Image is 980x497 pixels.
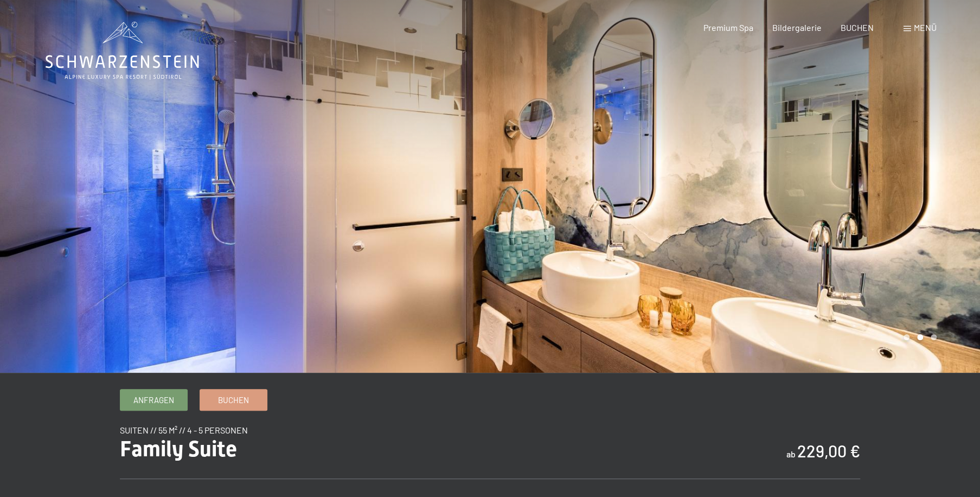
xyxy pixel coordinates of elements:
span: Anfragen [133,394,174,406]
a: Bildergalerie [772,22,822,33]
span: Family Suite [120,436,237,462]
b: 229,00 € [797,441,860,461]
a: Premium Spa [703,22,753,33]
span: Menü [914,22,937,33]
span: Buchen [218,394,249,406]
span: ab [786,449,796,459]
a: Buchen [200,390,267,410]
a: Anfragen [120,390,187,410]
span: Suiten // 55 m² // 4 - 5 Personen [120,425,248,435]
a: BUCHEN [841,22,874,33]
